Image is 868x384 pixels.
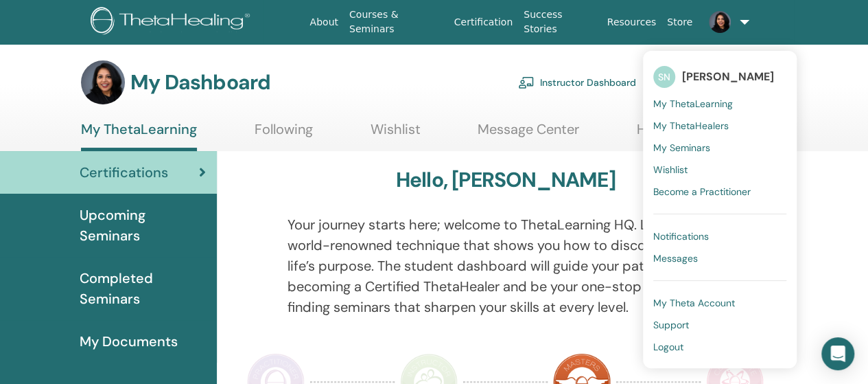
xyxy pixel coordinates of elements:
[371,121,421,148] a: Wishlist
[653,66,675,88] span: SN
[602,10,662,35] a: Resources
[653,185,751,198] span: Become a Practitioner
[653,98,733,110] span: My ThetaLearning
[653,142,710,154] span: My Seminars
[449,10,518,35] a: Certification
[821,337,854,370] div: Open Intercom Messenger
[653,181,786,203] a: Become a Practitioner
[653,341,683,353] span: Logout
[344,2,449,42] a: Courses & Seminars
[653,292,786,314] a: My Theta Account
[653,120,729,132] span: My ThetaHealers
[653,297,735,309] span: My Theta Account
[81,60,125,104] img: default.jpg
[653,336,786,358] a: Logout
[80,205,206,246] span: Upcoming Seminars
[653,230,709,242] span: Notifications
[637,121,747,148] a: Help & Resources
[653,225,786,247] a: Notifications
[661,10,698,35] a: Store
[81,121,197,151] a: My ThetaLearning
[255,121,313,148] a: Following
[518,67,636,98] a: Instructor Dashboard
[653,163,688,176] span: Wishlist
[653,314,786,336] a: Support
[478,121,579,148] a: Message Center
[80,162,168,183] span: Certifications
[709,11,731,33] img: default.jpg
[518,2,601,42] a: Success Stories
[80,268,206,309] span: Completed Seminars
[653,159,786,181] a: Wishlist
[653,61,786,93] a: SN[PERSON_NAME]
[682,69,774,84] span: [PERSON_NAME]
[91,7,255,38] img: logo.png
[130,70,270,95] h3: My Dashboard
[653,319,689,331] span: Support
[305,10,344,35] a: About
[653,137,786,159] a: My Seminars
[518,76,535,89] img: chalkboard-teacher.svg
[653,247,786,269] a: Messages
[653,93,786,115] a: My ThetaLearning
[653,252,698,264] span: Messages
[288,214,724,317] p: Your journey starts here; welcome to ThetaLearning HQ. Learn the world-renowned technique that sh...
[396,168,615,192] h3: Hello, [PERSON_NAME]
[80,331,178,352] span: My Documents
[653,115,786,137] a: My ThetaHealers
